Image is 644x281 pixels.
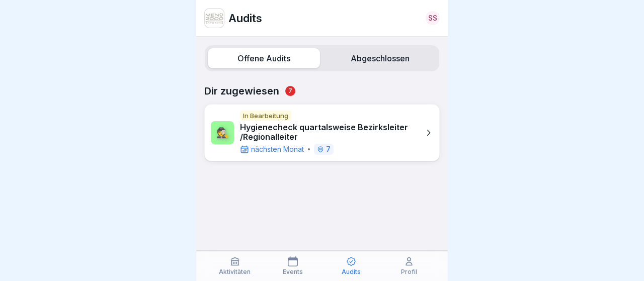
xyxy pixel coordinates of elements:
[228,12,262,25] p: Audits
[204,85,440,97] p: Dir zugewiesen
[205,9,224,28] img: v3gslzn6hrr8yse5yrk8o2yg.png
[342,268,361,275] p: Audits
[426,11,440,25] a: SS
[401,268,417,275] p: Profil
[240,111,291,121] p: In Bearbeitung
[285,86,295,96] span: 7
[208,48,320,68] label: Offene Audits
[219,268,251,275] p: Aktivitäten
[251,144,304,154] p: nächsten Monat
[283,268,303,275] p: Events
[326,146,331,153] p: 7
[240,123,419,142] p: Hygienecheck quartalsweise Bezirksleiter /Regionalleiter
[324,48,436,68] label: Abgeschlossen
[211,121,234,144] div: 🕵️
[204,104,440,161] a: 🕵️In BearbeitungHygienecheck quartalsweise Bezirksleiter /Regionalleiternächsten Monat7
